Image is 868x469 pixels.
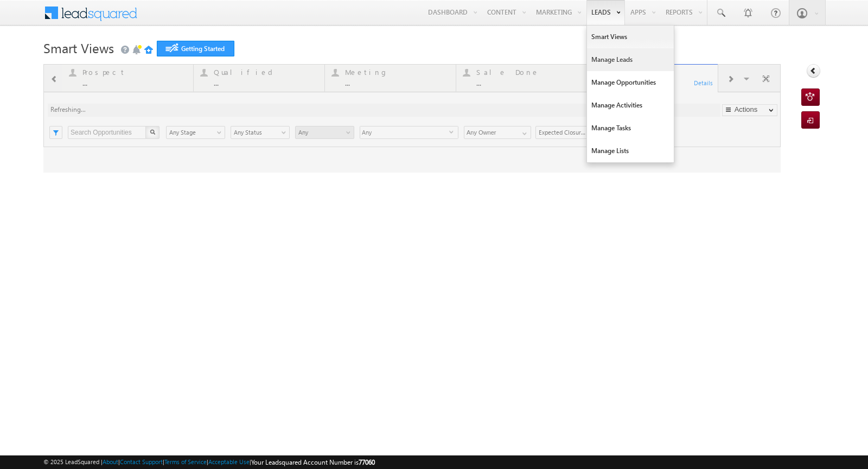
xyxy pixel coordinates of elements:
[587,94,674,117] a: Manage Activities
[251,458,375,466] span: Your Leadsquared Account Number is
[587,71,674,94] a: Manage Opportunities
[587,48,674,71] a: Manage Leads
[359,458,375,466] span: 77060
[103,458,118,465] a: About
[587,26,674,48] a: Smart Views
[43,39,114,56] span: Smart Views
[164,458,207,465] a: Terms of Service
[208,458,250,465] a: Acceptable Use
[157,41,234,56] a: Getting Started
[120,458,163,465] a: Contact Support
[587,117,674,140] a: Manage Tasks
[587,140,674,162] a: Manage Lists
[43,457,375,467] span: © 2025 LeadSquared | | | | |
